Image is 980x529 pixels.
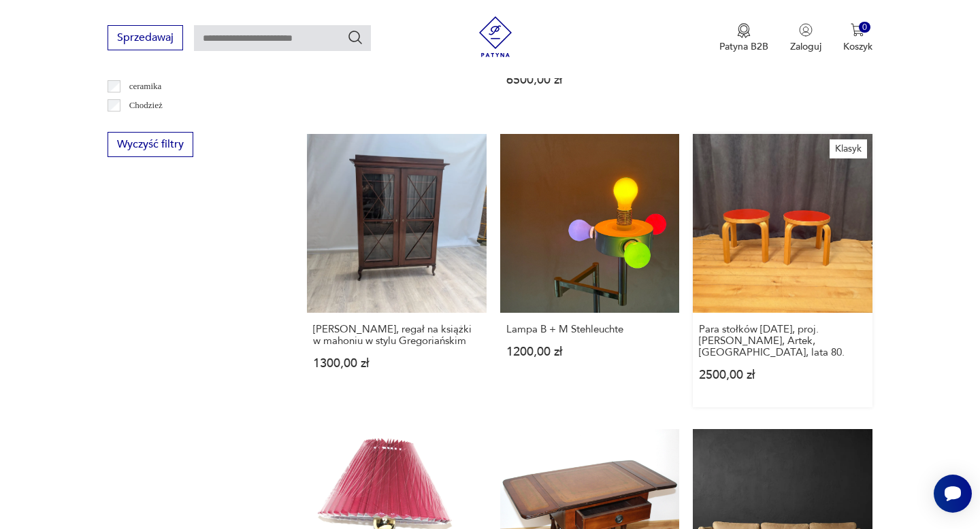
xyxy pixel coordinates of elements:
[108,25,183,50] button: Sprzedawaj
[475,16,516,57] img: Patyna - sklep z meblami i dekoracjami vintage
[129,117,162,132] p: Ćmielów
[506,74,673,86] p: 6500,00 zł
[108,132,193,157] button: Wyczyść filtry
[307,134,486,407] a: Witryna, regał na książki w mahoniu w stylu Gregoriańskim[PERSON_NAME], regał na książki w mahoni...
[790,23,821,53] button: Zaloguj
[313,358,480,369] p: 1300,00 zł
[843,23,872,53] button: 0Koszyk
[719,40,768,53] p: Patyna B2B
[506,324,673,335] h3: Lampa B + M Stehleuchte
[313,324,480,347] h3: [PERSON_NAME], regał na książki w mahoniu w stylu Gregoriańskim
[506,346,673,358] p: 1200,00 zł
[859,22,870,33] div: 0
[843,40,872,53] p: Koszyk
[934,475,972,513] iframe: Smartsupp widget button
[347,29,363,46] button: Szukaj
[129,98,163,113] p: Chodzież
[737,23,751,38] img: Ikona medalu
[699,324,866,358] h3: Para stołków [DATE], proj. [PERSON_NAME], Artek, [GEOGRAPHIC_DATA], lata 80.
[799,23,813,37] img: Ikonka użytkownika
[719,23,768,53] button: Patyna B2B
[500,134,679,407] a: Lampa B + M StehleuchteLampa B + M Stehleuchte1200,00 zł
[719,23,768,53] a: Ikona medaluPatyna B2B
[129,79,162,94] p: ceramika
[851,23,864,37] img: Ikona koszyka
[790,40,821,53] p: Zaloguj
[108,34,183,44] a: Sprzedawaj
[699,369,866,381] p: 2500,00 zł
[693,134,872,407] a: KlasykPara stołków NE60, proj. Alvar Aalto, Artek, Finlandia, lata 80.Para stołków [DATE], proj. ...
